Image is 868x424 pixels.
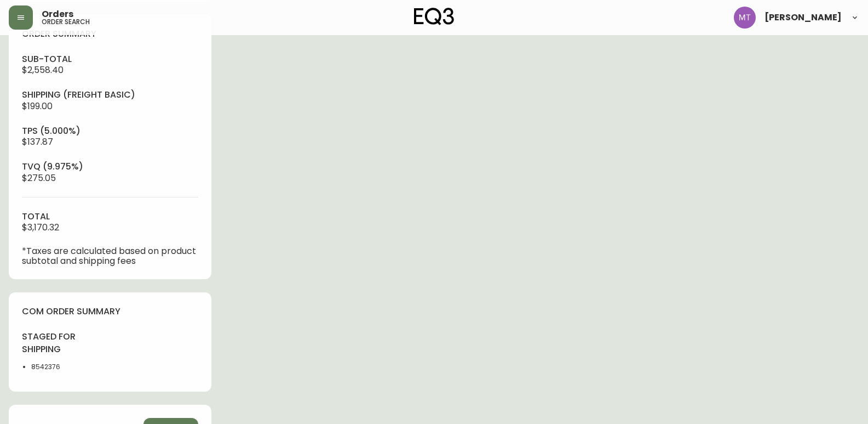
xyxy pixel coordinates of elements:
span: Orders [42,10,73,19]
span: $2,558.40 [22,64,64,76]
h4: com order summary [22,306,198,318]
span: $3,170.32 [22,221,59,234]
span: [PERSON_NAME] [764,13,842,22]
h4: total [22,211,198,223]
h4: staged for shipping [22,331,104,355]
h4: tvq (9.975%) [22,161,198,173]
span: $275.05 [22,172,56,184]
h4: sub-total [22,53,198,65]
h4: Shipping ( Freight Basic ) [22,89,198,101]
h5: order search [42,19,90,25]
h4: tps (5.000%) [22,125,198,137]
span: $137.87 [22,135,53,148]
img: logo [414,8,455,25]
li: 8542376 [31,362,104,372]
p: *Taxes are calculated based on product subtotal and shipping fees [22,246,198,266]
img: 397d82b7ede99da91c28605cdd79fceb [734,7,756,29]
span: $199.00 [22,100,53,112]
